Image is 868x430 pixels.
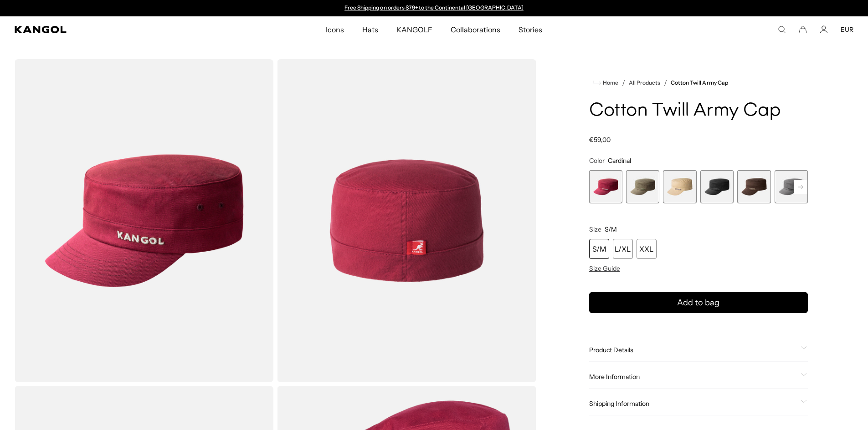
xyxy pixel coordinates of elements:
[589,225,601,233] span: Size
[387,16,442,43] a: KANGOLF
[340,5,528,12] slideshow-component: Announcement bar
[663,170,696,203] label: Beige
[325,16,344,43] span: Icons
[608,157,631,165] span: Cardinal
[589,400,797,408] span: Shipping Information
[820,25,828,34] a: Account
[589,346,797,354] span: Product Details
[442,16,509,43] a: Collaborations
[344,4,524,11] a: Free Shipping on orders $79+ to the Continental [GEOGRAPHIC_DATA]
[605,225,617,233] span: S/M
[353,16,387,43] a: Hats
[629,80,660,86] a: All Products
[589,264,620,273] span: Size Guide
[841,25,853,34] button: EUR
[613,239,633,259] div: L/XL
[15,26,216,33] a: Kangol
[340,5,528,12] div: Announcement
[626,170,659,203] label: Green
[340,5,528,12] div: 1 of 2
[589,170,622,203] div: 1 of 9
[589,77,808,88] nav: breadcrumbs
[362,16,378,43] span: Hats
[775,170,808,203] div: 6 of 9
[589,292,808,313] button: Add to bag
[601,80,618,86] span: Home
[589,101,808,121] h1: Cotton Twill Army Cap
[509,16,551,43] a: Stories
[626,170,659,203] div: 2 of 9
[589,157,605,165] span: Color
[677,297,719,309] span: Add to bag
[15,59,273,382] img: color-cardinal
[316,16,353,43] a: Icons
[775,170,808,203] label: Grey
[700,170,734,203] label: Black
[589,373,797,381] span: More Information
[700,170,734,203] div: 4 of 9
[671,80,728,86] a: Cotton Twill Army Cap
[593,79,618,87] a: Home
[451,16,500,43] span: Collaborations
[589,170,622,203] label: Cardinal
[799,25,807,34] button: Cart
[618,77,625,88] li: /
[589,136,611,144] span: €59,00
[519,16,542,43] span: Stories
[277,59,536,382] img: color-cardinal
[737,170,770,203] label: Brown
[660,77,667,88] li: /
[396,16,432,43] span: KANGOLF
[663,170,696,203] div: 3 of 9
[778,25,786,34] summary: Search here
[637,239,657,259] div: XXL
[589,239,609,259] div: S/M
[737,170,770,203] div: 5 of 9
